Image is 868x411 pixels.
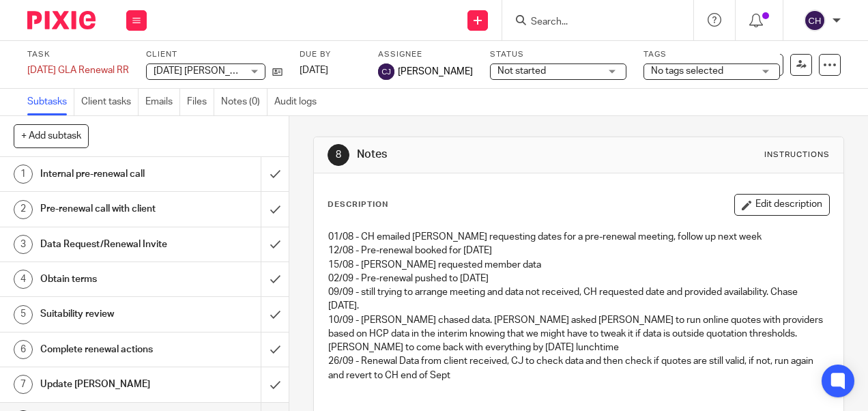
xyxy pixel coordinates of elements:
p: 09/09 - still trying to arrange meeting and data not received, CH requested date and provided ava... [328,285,828,313]
h1: Update [PERSON_NAME] [40,374,178,395]
div: 2 [14,200,33,219]
div: 8 [328,144,349,166]
div: 7 [14,375,33,394]
p: 15/08 - [PERSON_NAME] requested member data [328,258,828,272]
div: 5 [14,305,33,324]
a: Subtasks [27,89,74,115]
h1: Suitability review [40,304,178,324]
label: Due by [300,49,361,60]
input: Search [530,16,652,29]
p: 10/09 - [PERSON_NAME] chased data. [PERSON_NAME] asked [PERSON_NAME] to run online quotes with pr... [328,313,828,355]
a: Audit logs [274,89,323,115]
label: Client [146,49,283,60]
div: 1 [14,165,33,184]
a: Client tasks [81,89,139,115]
label: Task [27,49,129,60]
div: 4 [14,270,33,289]
div: 6 [14,340,33,359]
h1: Obtain terms [40,269,178,289]
p: 01/08 - CH emailed [PERSON_NAME] requesting dates for a pre-renewal meeting, follow up next week [328,230,828,244]
img: Pixie [27,11,96,29]
img: svg%3E [804,10,826,31]
button: + Add subtask [14,124,89,147]
span: [DATE] [PERSON_NAME] [MEDICAL_DATA] Ltd [154,66,352,76]
label: Tags [643,49,780,60]
span: [DATE] [300,66,328,75]
button: Edit description [734,194,830,216]
a: Notes (0) [221,89,267,115]
span: No tags selected [651,66,723,76]
p: Description [328,199,388,210]
a: Emails [145,89,180,115]
div: 01/10/25 GLA Renewal RR [27,63,129,77]
label: Assignee [378,49,473,60]
h1: Pre-renewal call with client [40,199,178,219]
span: [PERSON_NAME] [398,65,473,79]
p: 26/09 - Renewal Data from client received, CJ to check data and then check if quotes are still va... [328,354,828,382]
img: svg%3E [378,63,394,80]
h1: Internal pre-renewal call [40,164,178,184]
label: Status [490,49,626,60]
div: 3 [14,235,33,254]
a: Files [187,89,214,115]
div: [DATE] GLA Renewal RR [27,63,129,77]
h1: Data Request/Renewal Invite [40,234,178,255]
p: 12/08 - Pre-renewal booked for [DATE] [328,244,828,257]
span: Not started [497,66,546,76]
h1: Complete renewal actions [40,339,178,360]
div: Instructions [764,150,830,160]
p: 02/09 - Pre-renewal pushed to [DATE] [328,272,828,285]
h1: Notes [357,147,608,162]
